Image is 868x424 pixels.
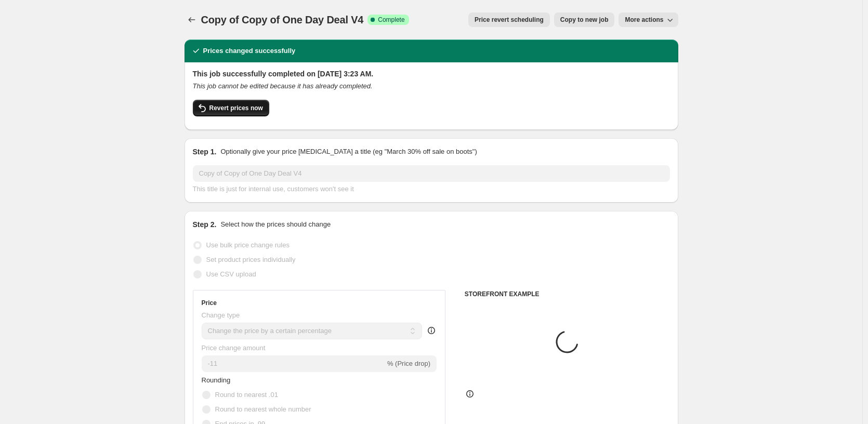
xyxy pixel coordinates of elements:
h2: Step 1. [193,147,217,157]
span: This title is just for internal use, customers won't see it [193,185,354,193]
span: Round to nearest whole number [215,405,311,413]
span: Price revert scheduling [475,16,544,24]
button: Revert prices now [193,100,269,116]
span: Rounding [202,376,231,384]
span: Revert prices now [209,104,263,112]
span: Change type [202,311,240,319]
span: Price change amount [202,344,266,352]
button: More actions [619,12,678,27]
input: -15 [202,355,385,372]
p: Optionally give your price [MEDICAL_DATA] a title (eg "March 30% off sale on boots") [220,147,477,157]
p: Select how the prices should change [220,219,331,230]
span: Round to nearest .01 [215,391,278,399]
span: Complete [378,16,404,24]
button: Copy to new job [554,12,615,27]
h2: This job successfully completed on [DATE] 3:23 AM. [193,69,670,79]
h2: Step 2. [193,219,217,230]
div: help [426,325,437,336]
button: Price change jobs [185,12,199,27]
h3: Price [202,299,217,307]
span: More actions [625,16,663,24]
h6: STOREFRONT EXAMPLE [465,290,670,298]
span: Set product prices individually [206,256,296,263]
span: % (Price drop) [387,360,430,367]
span: Use bulk price change rules [206,241,290,249]
button: Price revert scheduling [468,12,550,27]
span: Copy to new job [560,16,609,24]
i: This job cannot be edited because it has already completed. [193,82,373,90]
input: 30% off holiday sale [193,165,670,182]
span: Use CSV upload [206,270,256,278]
span: Copy of Copy of One Day Deal V4 [201,14,364,25]
h2: Prices changed successfully [203,46,296,56]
